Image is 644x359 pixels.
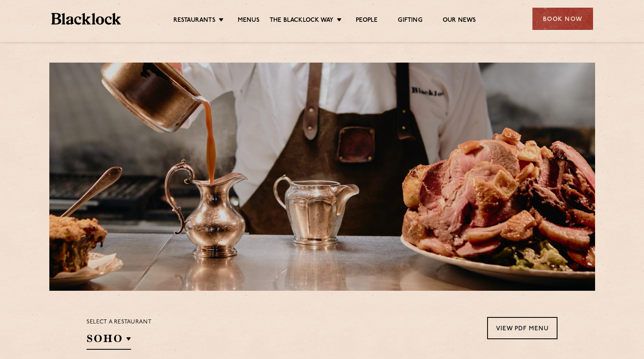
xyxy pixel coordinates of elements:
[238,17,260,25] a: Menus
[51,13,121,25] img: BL_Textured_Logo-footer-cropped.svg
[443,17,476,25] a: Our News
[487,317,557,339] a: View PDF Menu
[173,17,215,25] a: Restaurants
[270,17,334,25] a: The Blacklock Way
[356,17,378,25] a: People
[87,317,152,328] p: Select a restaurant
[87,332,131,350] h2: SOHO
[532,8,593,30] div: Book Now
[398,17,422,25] a: Gifting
